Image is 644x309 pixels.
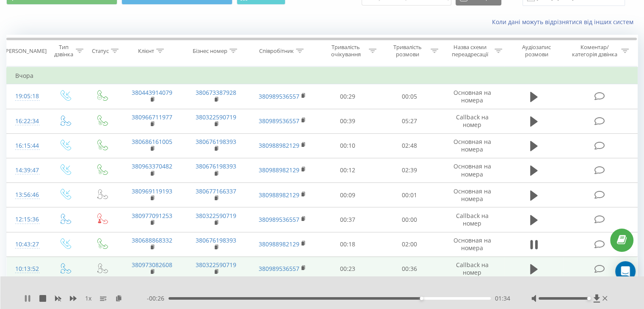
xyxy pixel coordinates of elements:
a: 380989536557 [259,92,299,100]
div: 10:43:27 [15,236,38,253]
td: 00:29 [317,84,379,109]
div: Статус [92,47,109,55]
td: Основная на номера [440,158,504,182]
td: Callback на номер [440,207,504,232]
div: Бізнес номер [193,47,227,55]
td: 00:39 [317,109,379,133]
td: 00:05 [379,84,440,109]
a: 380676198393 [196,236,236,244]
td: 02:39 [379,158,440,182]
span: 1 x [85,294,91,303]
td: 00:36 [379,257,440,281]
div: 10:13:52 [15,261,38,277]
a: 380969119193 [132,187,172,195]
a: 380443914079 [132,88,172,97]
a: 380989536557 [259,215,299,223]
a: 380677166337 [196,187,236,195]
td: 00:12 [317,158,379,182]
a: 380988982129 [259,240,299,248]
a: 380686161005 [132,138,172,146]
td: Вчора [7,67,638,84]
a: Коли дані можуть відрізнятися вiд інших систем [492,18,638,26]
a: 380963370482 [132,162,172,170]
td: Основная на номера [440,133,504,158]
td: Основная на номера [440,84,504,109]
div: Коментар/категорія дзвінка [569,44,619,58]
a: 380973082608 [132,261,172,269]
div: Open Intercom Messenger [615,261,636,281]
td: Основная на номера [440,183,504,207]
a: 380966711977 [132,113,172,121]
td: 00:10 [317,133,379,158]
div: 19:05:18 [15,88,38,105]
td: Основная на номера [440,232,504,257]
div: 12:15:36 [15,211,38,228]
td: 00:01 [379,183,440,207]
div: Тривалість очікування [325,44,367,58]
a: 380322590719 [196,113,236,121]
a: 380988982129 [259,141,299,149]
span: 01:34 [495,294,510,303]
a: 380989536557 [259,117,299,125]
td: 00:09 [317,183,379,207]
div: Accessibility label [587,297,590,300]
div: Accessibility label [420,297,423,300]
a: 380988982129 [259,191,299,199]
div: [PERSON_NAME] [4,47,47,55]
td: Callback на номер [440,109,504,133]
div: Клієнт [138,47,154,55]
a: 380688868332 [132,236,172,244]
div: Тривалість розмови [386,44,428,58]
a: 380676198393 [196,162,236,170]
a: 380676198393 [196,138,236,146]
td: 00:18 [317,232,379,257]
td: 02:00 [379,232,440,257]
a: 380322590719 [196,261,236,269]
a: 380977091253 [132,212,172,220]
div: Назва схеми переадресації [448,44,492,58]
td: Callback на номер [440,257,504,281]
td: 00:37 [317,207,379,232]
a: 380988982129 [259,166,299,174]
span: - 00:26 [147,294,169,303]
div: 14:39:47 [15,162,38,179]
td: 05:27 [379,109,440,133]
a: 380989536557 [259,265,299,273]
div: 13:56:46 [15,187,38,203]
div: 16:22:34 [15,113,38,130]
td: 02:48 [379,133,440,158]
div: 16:15:44 [15,138,38,154]
div: Тип дзвінка [53,44,73,58]
td: 00:00 [379,207,440,232]
a: 380673387928 [196,88,236,97]
a: 380322590719 [196,212,236,220]
div: Співробітник [259,47,294,55]
div: Аудіозапис розмови [512,44,561,58]
td: 00:23 [317,257,379,281]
